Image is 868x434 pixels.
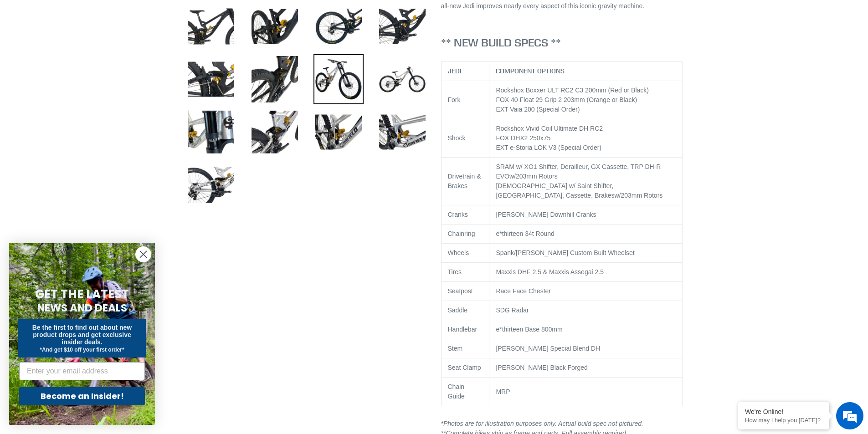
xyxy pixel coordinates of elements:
span: FOX DHX2 250x75 [496,134,550,142]
td: Stem [441,339,489,358]
td: Chain Guide [441,378,489,406]
span: Be the first to find out about new product drops and get exclusive insider deals. [32,324,132,346]
input: Enter your email address [19,362,145,380]
td: Maxxis DHF 2.5 & Maxxis Assegai 2.5 [489,263,683,282]
td: Wheels [441,244,489,263]
span: FOX 40 Float 29 Grip 2 203mm (Orange or Black) [496,96,637,103]
span: Rockshox Boxxer ULT RC2 C3 200mm (Red or Black) [496,87,649,94]
td: [PERSON_NAME] Special Blend DH [489,339,683,358]
td: Race Face Chester [489,282,683,301]
td: Handlebar [441,320,489,339]
td: e*thirteen Base 800mm [489,320,683,339]
div: SRAM w/ XO1 Shifter, Derailleur, GX Cassette, w/203mm Rotors [496,162,676,181]
th: COMPONENT OPTIONS [489,62,683,81]
span: Spank/[PERSON_NAME] Custom Built Wheelset [496,249,634,256]
img: Load image into Gallery viewer, JEDI 29 - Complete Bike [377,54,427,104]
td: Shock [441,119,489,158]
img: d_696896380_company_1647369064580_696896380 [29,46,52,68]
td: MRP [489,378,683,406]
td: Fork [441,81,489,119]
td: [PERSON_NAME] Black Forged [489,358,683,378]
span: GET THE LATEST [35,286,129,302]
span: EXT e-Storia LOK V3 (Special Order) [496,144,601,151]
textarea: Type your message and hit 'Enter' [5,249,174,281]
img: Load image into Gallery viewer, JEDI 29 - Complete Bike [186,160,236,210]
em: *Photos are for illustration purposes only. Actual build spec not pictured. [441,420,643,427]
th: JEDI [441,62,489,81]
button: Close dialog [135,246,151,262]
img: Load image into Gallery viewer, JEDI 29 - Complete Bike [377,1,427,51]
img: Load image into Gallery viewer, JEDI 29 - Complete Bike [186,107,236,157]
div: [DEMOGRAPHIC_DATA] w/ Saint Shifter, [GEOGRAPHIC_DATA], Cassette, Brakes w/203mm Rotors [496,181,676,200]
img: Load image into Gallery viewer, JEDI 29 - Complete Bike [313,107,364,157]
td: [PERSON_NAME] Downhill Cranks [489,205,683,225]
td: Cranks [441,205,489,225]
div: We're Online! [745,408,822,415]
h3: ** NEW BUILD SPECS ** [441,36,683,49]
span: We're online! [53,115,126,207]
img: Load image into Gallery viewer, JEDI 29 - Complete Bike [250,54,300,104]
div: Minimize live chat window [149,5,171,26]
div: Chat with us now [61,51,167,63]
img: Load image into Gallery viewer, JEDI 29 - Complete Bike [250,107,300,157]
button: Become an Insider! [19,387,145,405]
span: NEWS AND DEALS [37,301,127,315]
span: *And get $10 off your first order* [40,347,124,353]
p: How may I help you today? [745,417,822,424]
td: Saddle [441,301,489,320]
td: Drivetrain & Brakes [441,158,489,205]
td: e*thirteen 34t Round [489,225,683,244]
span: EXT Vaia 200 (Special Order) [496,106,580,113]
img: Load image into Gallery viewer, JEDI 29 - Complete Bike [377,107,427,157]
img: Load image into Gallery viewer, JEDI 29 - Complete Bike [186,1,236,51]
td: Tires [441,263,489,282]
td: Chainring [441,225,489,244]
span: TRP DH-R EVO [496,163,661,180]
img: Load image into Gallery viewer, JEDI 29 - Complete Bike [186,54,236,104]
img: Load image into Gallery viewer, JEDI 29 - Complete Bike [250,1,300,51]
div: Navigation go back [10,50,24,64]
td: Seatpost [441,282,489,301]
img: Load image into Gallery viewer, JEDI 29 - Complete Bike [313,54,364,104]
img: Load image into Gallery viewer, JEDI 29 - Complete Bike [313,1,364,51]
td: SDG Radar [489,301,683,320]
td: Seat Clamp [441,358,489,378]
span: Rockshox Vivid Coil Ultimate DH RC2 [496,125,603,132]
